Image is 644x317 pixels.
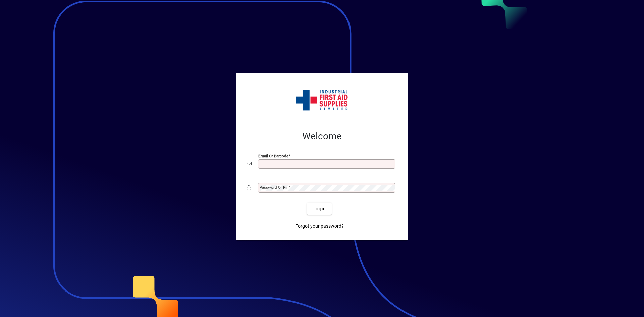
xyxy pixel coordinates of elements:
span: Forgot your password? [295,223,344,230]
a: Forgot your password? [292,220,346,232]
h2: Welcome [247,130,397,142]
button: Login [307,203,331,215]
mat-label: Email or Barcode [258,154,288,158]
mat-label: Password or Pin [260,185,288,190]
span: Login [312,205,326,212]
